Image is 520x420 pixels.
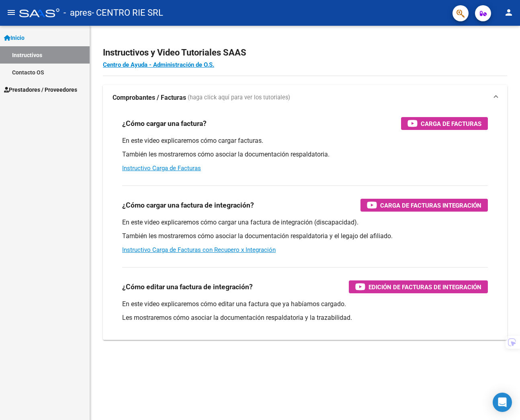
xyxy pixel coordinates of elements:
[122,313,488,322] p: Les mostraremos cómo asociar la documentación respaldatoria y la trazabilidad.
[63,4,92,22] span: - apres
[369,282,481,292] span: Edición de Facturas de integración
[122,136,488,145] p: En este video explicaremos cómo cargar facturas.
[349,280,488,293] button: Edición de Facturas de integración
[103,111,507,340] div: Comprobantes / Facturas (haga click aquí para ver los tutoriales)
[188,93,290,102] span: (haga click aquí para ver los tutoriales)
[122,200,254,211] h3: ¿Cómo cargar una factura de integración?
[4,33,25,42] span: Inicio
[103,61,214,68] a: Centro de Ayuda - Administración de O.S.
[122,281,253,292] h3: ¿Cómo editar una factura de integración?
[504,8,514,17] mat-icon: person
[122,218,488,227] p: En este video explicaremos cómo cargar una factura de integración (discapacidad).
[360,199,488,212] button: Carga de Facturas Integración
[493,393,512,412] div: Open Intercom Messenger
[103,45,507,60] h2: Instructivos y Video Tutoriales SAAS
[122,150,488,159] p: También les mostraremos cómo asociar la documentación respaldatoria.
[122,118,207,129] h3: ¿Cómo cargar una factura?
[122,165,201,172] a: Instructivo Carga de Facturas
[113,93,186,102] strong: Comprobantes / Facturas
[92,4,163,22] span: - CENTRO RIE SRL
[103,85,507,111] mat-expansion-panel-header: Comprobantes / Facturas (haga click aquí para ver los tutoriales)
[122,232,488,241] p: También les mostraremos cómo asociar la documentación respaldatoria y el legajo del afiliado.
[421,119,481,129] span: Carga de Facturas
[122,300,488,309] p: En este video explicaremos cómo editar una factura que ya habíamos cargado.
[401,117,488,130] button: Carga de Facturas
[4,85,77,94] span: Prestadores / Proveedores
[380,200,481,210] span: Carga de Facturas Integración
[122,246,276,253] a: Instructivo Carga de Facturas con Recupero x Integración
[6,8,16,17] mat-icon: menu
